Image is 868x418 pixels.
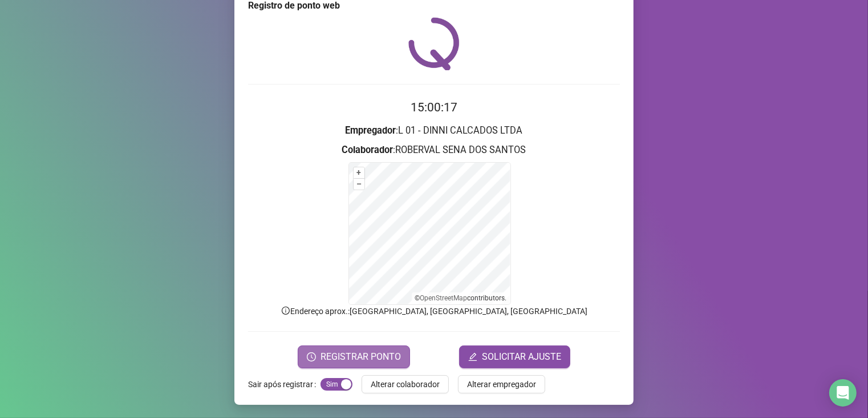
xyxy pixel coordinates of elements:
button: REGISTRAR PONTO [298,345,410,368]
button: – [354,179,364,190]
span: Alterar empregador [467,378,536,391]
label: Sair após registrar [248,375,321,393]
button: editSOLICITAR AJUSTE [459,345,570,368]
span: clock-circle [307,352,316,361]
h3: : ROBERVAL SENA DOS SANTOS [248,143,620,158]
span: edit [468,352,477,361]
button: + [354,167,364,178]
button: Alterar colaborador [362,375,449,393]
h3: : L 01 - DINNI CALCADOS LTDA [248,123,620,138]
time: 15:00:17 [411,101,457,114]
li: © contributors. [415,294,507,302]
strong: Empregador [346,125,396,136]
strong: Colaborador [342,144,394,155]
span: SOLICITAR AJUSTE [482,350,561,364]
a: OpenStreetMap [420,294,468,302]
img: QRPoint [408,17,460,70]
div: Open Intercom Messenger [829,379,857,407]
p: Endereço aprox. : [GEOGRAPHIC_DATA], [GEOGRAPHIC_DATA], [GEOGRAPHIC_DATA] [248,305,620,317]
span: REGISTRAR PONTO [321,350,401,364]
button: Alterar empregador [458,375,545,393]
span: Alterar colaborador [371,378,440,391]
span: info-circle [281,306,291,316]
